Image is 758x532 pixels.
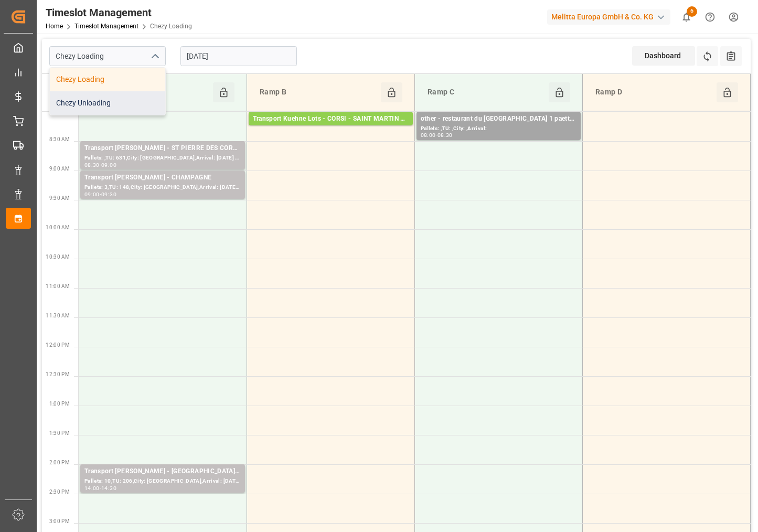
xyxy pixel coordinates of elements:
span: 6 [687,6,697,17]
span: 12:00 PM [46,342,70,348]
button: close menu [146,48,162,65]
div: 09:00 [101,163,116,167]
span: 10:30 AM [46,254,70,260]
button: show 6 new notifications [675,5,698,29]
span: 8:30 AM [49,136,70,142]
div: Timeslot Management [46,5,192,20]
div: Transport [PERSON_NAME] - ST PIERRE DES CORPS - ST PIERRE DES CORPS [84,143,241,154]
span: 12:30 PM [46,371,70,377]
div: Pallets: 11,TU: 261,City: [GEOGRAPHIC_DATA][PERSON_NAME],Arrival: [DATE] 00:00:00 [253,124,409,133]
a: Timeslot Management [74,23,138,30]
div: 14:30 [101,486,116,491]
span: 9:30 AM [49,195,70,201]
span: 2:30 PM [49,489,70,495]
div: 09:30 [101,192,116,197]
div: Transport [PERSON_NAME] - [GEOGRAPHIC_DATA] - [GEOGRAPHIC_DATA] [84,466,241,477]
div: 08:30 [437,133,453,137]
span: 1:30 PM [49,430,70,436]
div: - [100,163,101,167]
div: Transport [PERSON_NAME] - CHAMPAGNE [84,173,241,183]
div: Chezy Loading [50,68,165,91]
div: Melitta Europa GmbH & Co. KG [547,9,670,25]
div: Pallets: 10,TU: 206,City: [GEOGRAPHIC_DATA],Arrival: [DATE] 00:00:00 [84,477,241,486]
span: 11:30 AM [46,313,70,318]
div: Pallets: 3,TU: 148,City: [GEOGRAPHIC_DATA],Arrival: [DATE] 00:00:00 [84,183,241,192]
span: 10:00 AM [46,225,70,230]
div: Ramp D [591,82,717,102]
div: Pallets: ,TU: ,City: ,Arrival: [421,124,576,133]
div: Dashboard [632,46,695,66]
button: Melitta Europa GmbH & Co. KG [547,7,675,27]
div: 08:30 [84,163,100,167]
div: Ramp B [255,82,381,102]
div: 14:00 [84,486,100,491]
span: 11:00 AM [46,283,70,289]
input: DD-MM-YYYY [180,46,297,66]
a: Home [46,23,63,30]
div: - [100,192,101,197]
span: 2:00 PM [49,460,70,465]
div: other - restaurant du [GEOGRAPHIC_DATA] 1 paette pdt abimés - [421,114,576,124]
input: Type to search/select [49,46,166,66]
div: 08:00 [421,133,436,137]
div: - [436,133,437,137]
button: Help Center [698,5,722,29]
div: 09:00 [84,192,100,197]
div: Ramp C [423,82,549,102]
div: Chezy Unloading [50,91,165,115]
span: 1:00 PM [49,401,70,407]
span: 9:00 AM [49,166,70,172]
div: Transport Kuehne Lots - CORSI - SAINT MARTIN DU CRAU [253,114,409,124]
div: - [100,486,101,491]
div: Pallets: ,TU: 631,City: [GEOGRAPHIC_DATA],Arrival: [DATE] 00:00:00 [84,154,241,163]
span: 3:00 PM [49,518,70,524]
